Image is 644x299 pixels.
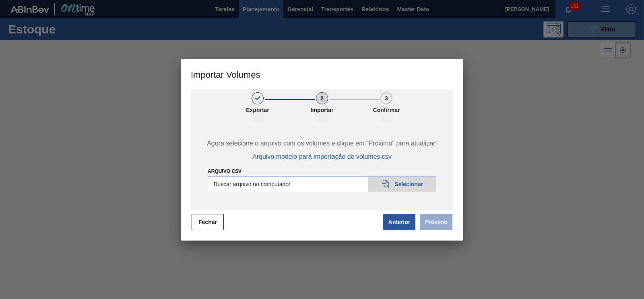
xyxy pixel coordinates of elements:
div: 3 [380,92,392,104]
button: 1Exportar [250,89,265,122]
p: Confirmar [366,107,407,113]
p: Exportar [237,107,278,113]
button: Fechar [192,214,224,230]
h3: Importar Volumes [181,59,463,89]
button: 2Importar [315,89,329,122]
span: Agora selecione o arquivo com os volumes e clique em "Próximo" para atualizar! [200,140,444,147]
button: Anterior [383,214,415,230]
p: Importar [302,107,342,113]
span: Arquivo modelo para importação de volumes.csv [252,153,392,160]
button: 3Confirmar [379,89,394,122]
div: 1 [252,92,264,104]
div: 2 [316,92,328,104]
label: Arquivo csv [208,168,242,174]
